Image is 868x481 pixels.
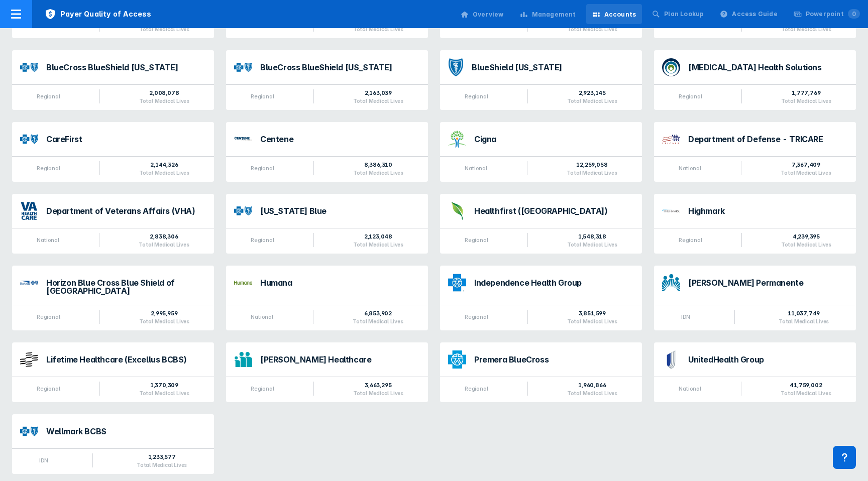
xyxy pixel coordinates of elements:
div: IDN [39,457,48,464]
img: dept-defense-tricare.png [662,130,680,148]
div: Regional [465,236,488,244]
div: 1,233,577 [137,453,187,461]
div: Regional [251,165,274,172]
a: CenteneRegional8,386,310Total Medical Lives [226,122,428,182]
div: IDN [681,313,690,320]
div: Total Medical Lives [137,462,187,468]
img: lifetime-healthcare.png [20,352,38,367]
div: Regional [679,236,702,244]
div: 2,923,145 [567,89,617,97]
img: wellmark-bcbs.png [20,422,38,440]
div: BlueShield [US_STATE] [472,63,634,71]
div: BlueCross BlueShield [US_STATE] [260,63,420,71]
div: Wellmark BCBS [46,427,206,435]
div: Total Medical Lives [353,242,403,248]
div: Total Medical Lives [353,390,403,396]
img: kaiser-permanente.png [662,274,680,291]
div: 2,144,326 [139,161,189,169]
div: Healthfirst ([GEOGRAPHIC_DATA]) [474,207,634,215]
img: bcbs-tn.png [234,63,252,72]
div: Humana [260,279,420,287]
div: Regional [37,165,60,172]
a: Independence Health GroupRegional3,851,599Total Medical Lives [440,266,642,330]
img: centene.png [234,130,252,148]
div: Powerpoint [806,10,860,19]
div: Total Medical Lives [567,98,617,104]
div: 2,838,306 [139,232,189,240]
div: Plan Lookup [664,10,704,19]
img: va-healthcare.png [20,202,38,220]
div: UnitedHealth Group [688,355,848,364]
a: HumanaNational6,853,902Total Medical Lives [226,266,428,330]
div: Total Medical Lives [781,390,831,396]
div: 2,163,039 [353,89,403,97]
a: BlueShield [US_STATE]Regional2,923,145Total Medical Lives [440,50,642,110]
a: Management [514,4,582,24]
img: bs-ca.png [449,58,463,76]
div: Total Medical Lives [567,390,617,396]
span: 0 [848,9,860,19]
div: [US_STATE] Blue [260,207,420,215]
div: Total Medical Lives [353,26,403,32]
div: Premera BlueCross [474,355,634,364]
a: Department of Defense - TRICARENational7,367,409Total Medical Lives [654,122,856,182]
div: Total Medical Lives [781,242,831,248]
a: UnitedHealth GroupNational41,759,002Total Medical Lives [654,342,856,402]
div: Total Medical Lives [567,170,617,176]
div: 11,037,749 [779,309,829,317]
div: Total Medical Lives [779,318,829,324]
a: [MEDICAL_DATA] Health SolutionsRegional1,777,769Total Medical Lives [654,50,856,110]
img: florida-blue.png [234,206,252,216]
a: Wellmark BCBSIDN1,233,577Total Medical Lives [12,414,214,474]
div: [MEDICAL_DATA] Health Solutions [688,63,848,71]
div: Management [532,10,576,19]
img: cigna.png [448,131,466,148]
div: Total Medical Lives [139,170,189,176]
a: Overview [455,4,510,24]
a: Accounts [586,4,642,24]
a: Lifetime Healthcare (Excellus BCBS)Regional1,370,309Total Medical Lives [12,342,214,402]
img: cambia-health-solutions.png [662,58,680,76]
a: [US_STATE] BlueRegional2,123,048Total Medical Lives [226,194,428,254]
div: Regional [37,385,60,392]
div: Contact Support [833,446,856,469]
div: 7,367,409 [781,161,831,169]
div: 12,259,058 [567,161,617,169]
div: Centene [260,135,420,143]
div: National [37,236,59,244]
a: BlueCross BlueShield [US_STATE]Regional2,163,039Total Medical Lives [226,50,428,110]
div: 1,777,769 [781,89,831,97]
div: BlueCross BlueShield [US_STATE] [46,63,206,71]
div: Total Medical Lives [781,98,831,104]
div: Total Medical Lives [139,390,189,396]
div: 6,853,902 [353,309,403,317]
img: bcbs-nc.png [20,63,38,72]
div: CareFirst [46,135,206,143]
img: unitedhealth-group.png [662,350,680,369]
div: Regional [679,93,702,100]
div: Overview [473,10,504,19]
a: [PERSON_NAME] HealthcareRegional3,663,295Total Medical Lives [226,342,428,402]
img: healthfirst-ny.png [448,202,466,220]
img: premera-bc.png [448,350,466,369]
div: Total Medical Lives [781,170,831,176]
div: 3,663,295 [353,381,403,389]
div: Total Medical Lives [139,318,189,324]
div: Regional [37,93,60,100]
div: Cigna [474,135,634,143]
div: Total Medical Lives [781,26,831,32]
div: Regional [465,93,488,100]
div: Department of Veterans Affairs (VHA) [46,207,206,215]
a: BlueCross BlueShield [US_STATE]Regional2,008,078Total Medical Lives [12,50,214,110]
div: 2,995,959 [139,309,189,317]
div: 4,239,395 [781,232,831,240]
div: Lifetime Healthcare (Excellus BCBS) [46,355,206,364]
div: Department of Defense - TRICARE [688,135,848,143]
div: 2,123,048 [353,232,403,240]
div: National [251,313,273,320]
img: carefirst.png [20,130,38,148]
img: molina-healthcare.png [234,352,252,368]
div: Total Medical Lives [139,98,189,104]
div: Regional [251,385,274,392]
div: Regional [37,313,60,320]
